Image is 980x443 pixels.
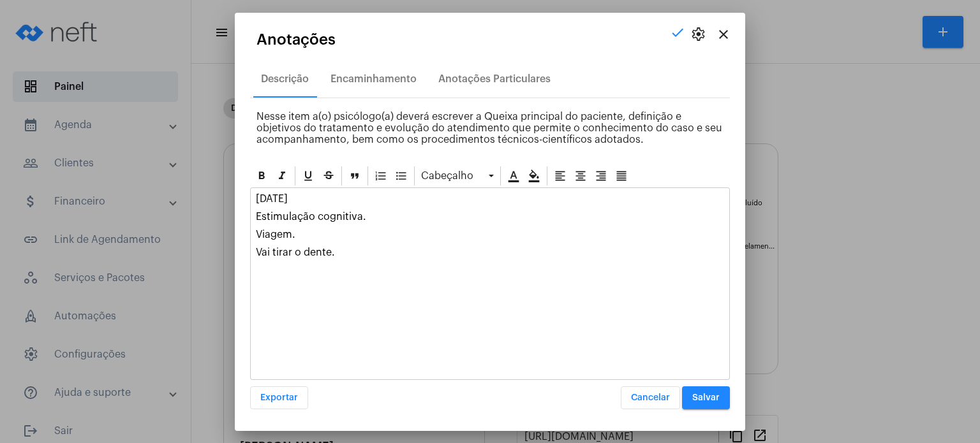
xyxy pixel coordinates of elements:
div: Cabeçalho [418,166,497,185]
span: Nesse item a(o) psicólogo(a) deverá escrever a Queixa principal do paciente, definição e objetivo... [256,112,722,145]
div: Alinhar à esquerda [551,166,570,185]
button: settings [685,22,711,47]
mat-icon: check [670,25,685,40]
div: Negrito [252,166,271,185]
div: Sublinhado [299,166,318,185]
div: Strike [319,166,338,185]
div: Descrição [261,73,309,85]
div: Alinhar à direita [591,166,611,185]
p: Estimulação cognitiva. [256,211,724,222]
p: Viagem. [256,229,724,240]
span: settings [690,27,706,42]
div: Alinhar ao centro [571,166,590,185]
button: Salvar [682,386,730,409]
span: Exportar [260,393,298,402]
button: Exportar [250,386,308,409]
div: Cor de fundo [524,166,544,185]
div: Bullet List [392,166,411,185]
span: Cancelar [631,393,670,402]
button: Cancelar [621,386,680,409]
div: Cor do texto [504,166,523,185]
div: Anotações Particulares [438,73,551,85]
div: Ordered List [371,166,390,185]
span: Salvar [692,393,720,402]
p: [DATE] [256,193,724,205]
mat-icon: close [716,27,731,42]
div: Blockquote [345,166,364,185]
div: Itálico [272,166,292,185]
p: Vai tirar o dente. [256,247,724,258]
div: Alinhar justificado [612,166,631,185]
div: Encaminhamento [330,73,417,85]
span: Anotações [256,31,336,48]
